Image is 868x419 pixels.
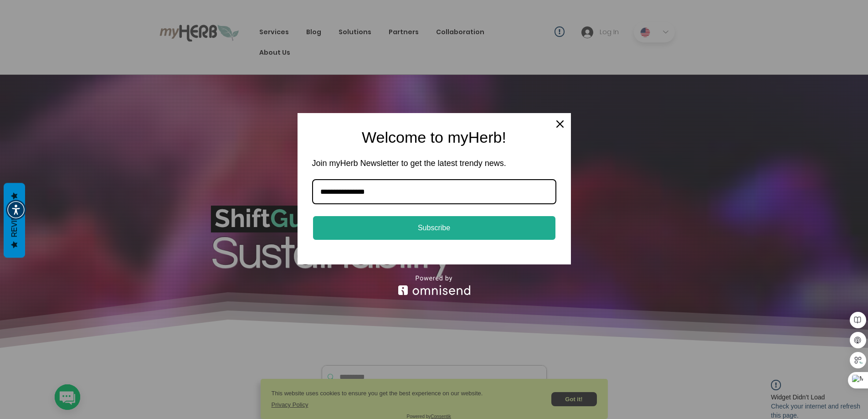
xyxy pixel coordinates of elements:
[298,264,571,306] a: Omnisend website
[312,215,556,240] button: Subscribe
[556,120,564,128] svg: close icon
[312,179,556,204] input: Email field
[793,394,868,419] iframe: Google Customer Reviews
[4,183,25,258] button: Reviews
[6,200,26,220] div: Accessibility Menu
[549,113,571,135] button: Close
[312,158,556,169] h3: Join myHerb Newsletter to get the latest trendy news.
[312,128,556,147] h2: Welcome to myHerb!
